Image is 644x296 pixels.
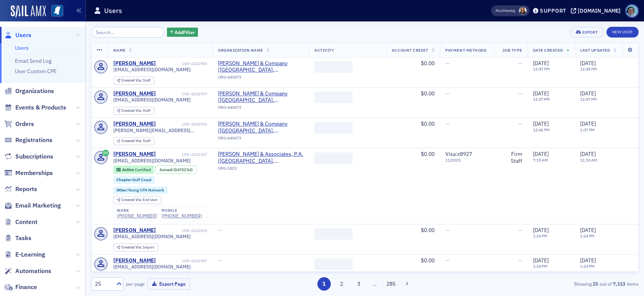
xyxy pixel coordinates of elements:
[421,60,435,67] span: $0.00
[113,121,156,128] a: [PERSON_NAME]
[533,90,549,97] span: [DATE]
[533,127,550,132] time: 12:46 PM
[15,87,54,95] span: Organizations
[113,196,162,204] div: Created Via: End User
[218,121,304,134] a: [PERSON_NAME] & Company ([GEOGRAPHIC_DATA], [GEOGRAPHIC_DATA])
[314,258,353,270] span: ‌
[117,208,157,213] div: work
[499,151,522,164] div: Firm Staff
[606,27,639,38] a: New User
[46,5,63,18] a: View Homepage
[4,103,66,112] a: Events & Products
[533,257,549,264] span: [DATE]
[314,122,353,134] span: ‌
[11,5,46,18] img: SailAMX
[540,7,566,14] div: Support
[533,96,550,102] time: 12:47 PM
[162,213,202,219] div: [PHONE_NUMBER]
[580,263,595,269] time: 1:24 PM
[495,8,503,13] div: Also
[533,233,548,239] time: 1:24 PM
[518,257,522,264] span: —
[314,47,334,53] span: Activity
[533,60,549,67] span: [DATE]
[570,27,603,38] button: Export
[317,277,331,291] button: 1
[445,120,449,127] span: —
[518,60,522,67] span: —
[51,5,63,17] img: SailAMX
[580,257,596,264] span: [DATE]
[518,227,522,234] span: —
[314,61,353,73] span: ‌
[116,167,150,172] a: Active Certified
[533,150,549,157] span: [DATE]
[445,47,486,53] span: Payment Methods
[121,138,143,143] span: Created Via :
[122,167,135,172] span: Active
[421,150,435,157] span: $0.00
[162,208,202,213] div: mobile
[157,92,207,96] div: USR-4242957
[421,227,435,234] span: $0.00
[126,280,145,287] label: per page
[15,218,38,226] span: Content
[116,177,152,182] a: Chapter:Gulf Coast
[580,60,596,67] span: [DATE]
[580,47,610,53] span: Last Updated
[218,151,304,164] a: [PERSON_NAME] & Associates, P.A. ([GEOGRAPHIC_DATA], [GEOGRAPHIC_DATA])
[113,47,126,53] span: Name
[15,234,31,242] span: Tasks
[113,165,154,174] div: Active: Active: Certified
[384,277,398,291] button: 285
[15,44,29,51] a: Users
[157,258,207,263] div: USR-4241987
[116,188,164,193] a: Other:Young CPA Network
[91,27,164,38] input: Search…
[218,60,304,74] a: [PERSON_NAME] & Company ([GEOGRAPHIC_DATA], [GEOGRAPHIC_DATA])
[580,120,596,127] span: [DATE]
[113,97,191,103] span: [EMAIL_ADDRESS][DOMAIN_NAME]
[121,197,143,202] span: Created Via :
[113,67,191,72] span: [EMAIL_ADDRESS][DOMAIN_NAME]
[625,4,639,18] span: Profile
[121,245,143,250] span: Created Via :
[421,257,435,264] span: $0.00
[15,201,61,210] span: Email Marketing
[113,257,156,264] a: [PERSON_NAME]
[4,152,53,161] a: Subscriptions
[15,152,53,161] span: Subscriptions
[580,90,596,97] span: [DATE]
[218,151,304,164] span: Culumber, Harvey & Associates, P.A. (Gulfport, MS)
[15,136,52,144] span: Registrations
[218,60,304,74] span: T.E. Lott & Company (Columbus, MS)
[167,28,198,37] button: AddFilter
[113,90,156,97] div: [PERSON_NAME]
[218,75,304,82] div: ORG-640673
[4,87,54,95] a: Organizations
[15,120,34,128] span: Orders
[113,244,158,252] div: Created Via: Import
[15,31,31,39] span: Users
[121,245,154,250] div: Import
[218,257,222,264] span: —
[578,7,621,14] div: [DOMAIN_NAME]
[113,151,156,158] div: [PERSON_NAME]
[580,96,597,102] time: 12:47 PM
[421,90,435,97] span: $0.00
[518,90,522,97] span: —
[157,152,207,157] div: USR-4242327
[445,257,449,264] span: —
[533,47,563,53] span: Date Created
[113,60,156,67] div: [PERSON_NAME]
[592,280,600,287] strong: 25
[314,92,353,103] span: ‌
[121,78,150,83] div: Staff
[445,150,472,157] span: Visa : x8927
[15,103,66,112] span: Events & Products
[117,213,157,219] a: [PHONE_NUMBER]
